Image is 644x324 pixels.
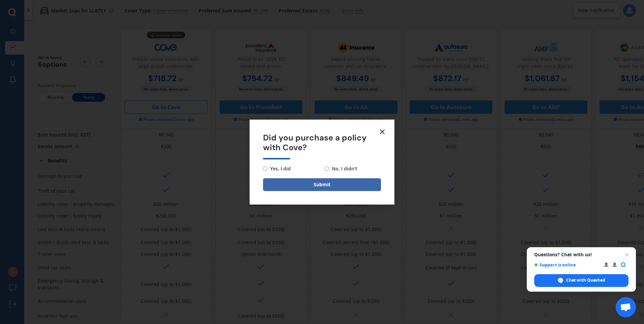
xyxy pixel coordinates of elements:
span: Yes, I did [267,165,291,173]
span: No, I didn't [329,165,357,173]
a: Open chat [616,297,636,317]
span: Support is online [534,262,599,267]
span: Chat with Quashed [534,274,629,287]
span: Chat with Quashed [566,277,605,283]
span: Did you purchase a policy with Cove? [263,133,381,153]
span: Questions? Chat with us! [534,252,629,257]
button: Submit [263,178,381,191]
input: Yes, I did [263,166,267,171]
input: No, I didn't [325,166,329,171]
